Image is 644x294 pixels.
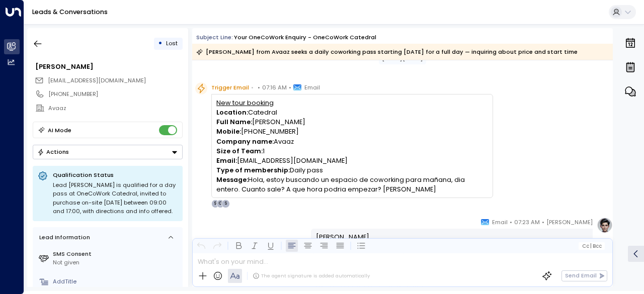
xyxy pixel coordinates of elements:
[48,104,182,113] div: Avaaz
[48,76,146,85] span: nvjulian@gmail.com
[304,82,320,92] span: Email
[211,82,249,92] span: Trigger Email
[514,217,540,227] span: 07:23 AM
[251,82,254,92] span: •
[158,36,163,51] div: •
[37,148,69,155] div: Actions
[216,147,263,155] b: Size of Team:
[216,118,252,126] b: Full Name:
[33,145,183,159] div: Button group with a nested menu
[216,137,488,146] p: Avaaz
[33,145,183,159] button: Actions
[216,175,248,184] b: Message:
[216,156,488,165] p: [EMAIL_ADDRESS][DOMAIN_NAME]
[216,127,241,136] b: Mobile:
[216,137,274,146] b: Company name:
[221,200,229,208] div: S
[542,217,544,227] span: •
[258,82,260,92] span: •
[53,181,178,216] div: Lead [PERSON_NAME] is qualified for a day pass at OneCoWork Catedral, invited to purchase on-site...
[262,82,287,92] span: 07:16 AM
[590,243,592,249] span: |
[216,166,290,174] b: Type of membership:
[48,90,182,99] div: [PHONE_NUMBER]
[216,156,237,165] b: Email:
[492,217,508,227] span: Email
[546,217,593,227] span: [PERSON_NAME]
[196,33,233,41] span: Subject Line:
[195,240,207,252] button: Undo
[53,171,178,179] p: Qualification Status
[36,233,90,242] div: Lead Information
[582,243,602,249] span: Cc Bcc
[196,47,578,57] div: [PERSON_NAME] from Avaaz seeks a daily coworking pass starting [DATE] for a full day — inquiring ...
[216,127,488,136] p: [PHONE_NUMBER]
[216,200,224,208] div: C
[35,62,182,71] div: [PERSON_NAME]
[166,39,178,47] span: Lost
[48,76,146,84] span: [EMAIL_ADDRESS][DOMAIN_NAME]
[216,175,488,194] p: Hola, estoy buscando un espacio de coworking para mañana, dia entero. Cuanto sale? A que hora pod...
[48,125,71,135] div: AI Mode
[289,82,291,92] span: •
[253,272,370,279] div: The agent signature is added automatically
[211,240,223,252] button: Redo
[579,242,605,250] button: Cc|Bcc
[216,117,488,127] p: [PERSON_NAME]
[216,108,248,117] b: Location:
[53,277,179,286] div: AddTitle
[216,98,488,108] h4: New tour booking
[234,33,376,42] div: Your OneCoWork Enquiry - OneCoWork Catedral
[216,146,488,156] p: 1
[216,165,488,175] p: Daily pass
[53,250,179,258] label: SMS Consent
[510,217,512,227] span: •
[53,258,179,267] div: Not given
[216,108,488,117] p: Catedral
[32,8,108,16] a: Leads & Conversations
[211,200,219,208] div: S
[597,217,613,233] img: profile-logo.png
